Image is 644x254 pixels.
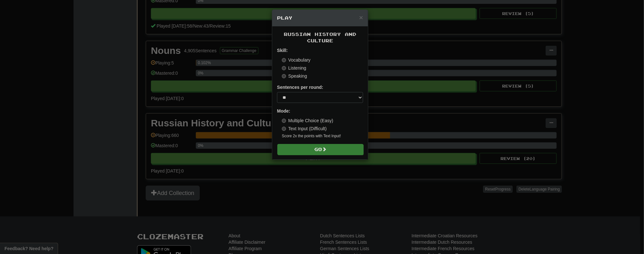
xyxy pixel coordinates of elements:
button: Close [359,14,363,21]
strong: Skill: [277,48,288,53]
button: Go [277,144,363,155]
input: Listening [282,66,286,70]
input: Multiple Choice (Easy) [282,119,286,123]
label: Listening [282,65,306,71]
small: Score 2x the points with Text Input ! [282,133,363,139]
span: × [359,14,363,21]
h5: Play [277,15,363,21]
label: Speaking [282,73,307,79]
input: Text Input (Difficult) [282,127,286,131]
label: Multiple Choice (Easy) [282,117,333,124]
input: Vocabulary [282,58,286,62]
label: Vocabulary [282,57,310,63]
input: Speaking [282,74,286,78]
strong: Mode: [277,108,290,114]
label: Sentences per round: [277,84,323,90]
span: Russian History and Culture [284,31,356,43]
label: Text Input (Difficult) [282,125,327,132]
